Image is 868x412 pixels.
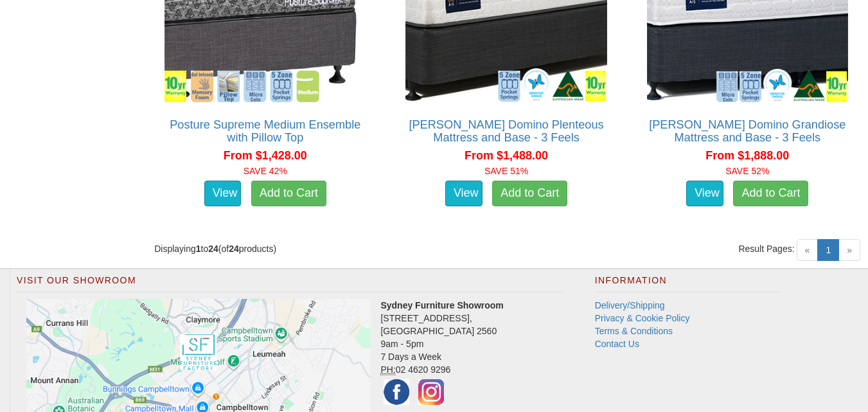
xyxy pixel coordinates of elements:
span: « [797,239,819,261]
a: Add to Cart [733,181,808,206]
h2: Visit Our Showroom [17,276,563,292]
a: [PERSON_NAME] Domino Grandiose Mattress and Base - 3 Feels [649,118,846,144]
img: Instagram [415,376,447,408]
a: View [686,181,723,206]
a: Terms & Conditions [595,326,673,336]
span: From $1,428.00 [224,149,307,162]
a: Privacy & Cookie Policy [595,313,690,323]
strong: 1 [196,244,201,254]
div: Displaying to (of products) [145,242,506,255]
a: View [204,181,242,206]
span: Result Pages: [738,242,794,255]
font: SAVE 42% [244,166,287,176]
a: [PERSON_NAME] Domino Plenteous Mattress and Base - 3 Feels [409,118,603,144]
span: From $1,488.00 [465,149,548,162]
a: Add to Cart [492,181,567,206]
a: Delivery/Shipping [595,300,665,310]
span: From $1,888.00 [705,149,789,162]
font: SAVE 51% [484,166,528,176]
a: 1 [817,239,839,261]
a: View [445,181,483,206]
a: Posture Supreme Medium Ensemble with Pillow Top [170,118,360,144]
strong: 24 [229,244,239,254]
strong: 24 [208,244,218,254]
span: » [838,239,860,261]
a: Add to Cart [251,181,326,206]
img: Facebook [380,376,412,408]
font: SAVE 52% [725,166,769,176]
abbr: Phone [380,364,395,375]
a: Contact Us [595,339,639,349]
h2: Information [595,276,780,292]
strong: Sydney Furniture Showroom [380,300,503,310]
